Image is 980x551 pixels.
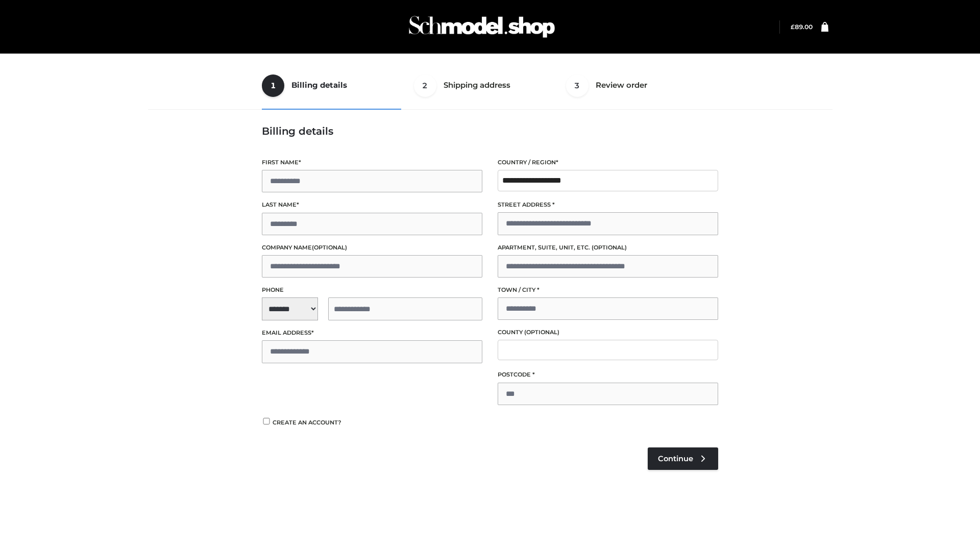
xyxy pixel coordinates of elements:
[791,23,795,31] span: £
[791,23,813,31] a: £89.00
[648,447,718,470] a: Continue
[262,243,482,253] label: Company name
[498,158,718,167] label: Country / Region
[791,23,813,31] bdi: 89.00
[262,158,482,167] label: First name
[262,200,482,210] label: Last name
[592,244,627,251] span: (optional)
[658,454,693,463] span: Continue
[312,244,347,251] span: (optional)
[262,328,482,338] label: Email address
[262,125,718,137] h3: Billing details
[405,7,558,47] img: Schmodel Admin 964
[498,328,718,337] label: County
[498,200,718,210] label: Street address
[498,370,718,380] label: Postcode
[498,285,718,295] label: Town / City
[273,419,341,426] span: Create an account?
[524,329,559,336] span: (optional)
[262,418,271,424] input: Create an account?
[498,243,718,253] label: Apartment, suite, unit, etc.
[262,285,482,295] label: Phone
